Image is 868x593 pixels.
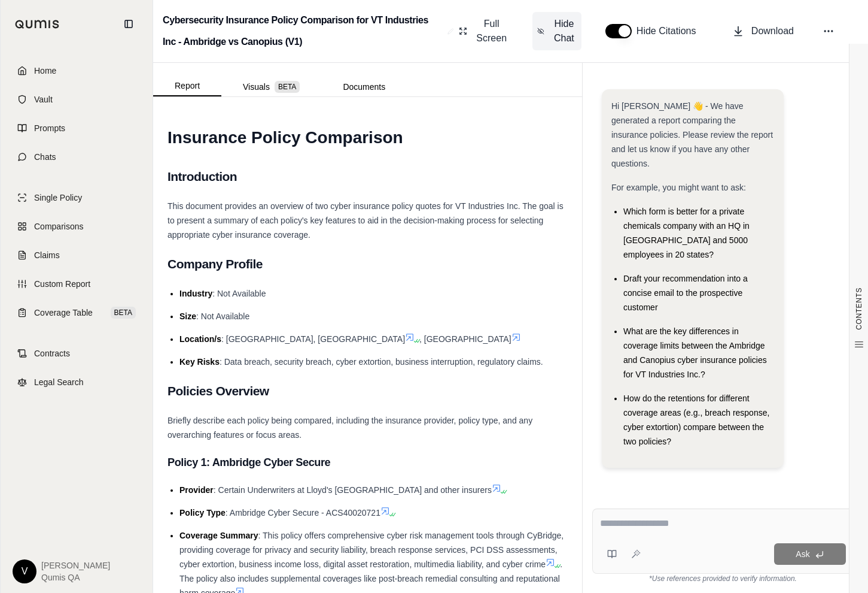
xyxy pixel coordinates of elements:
[179,289,212,298] span: Industry
[275,81,300,93] span: BETA
[8,86,145,113] a: Vault
[153,76,221,96] button: Report
[220,357,543,367] span: : Data breach, security breach, cyber extortion, business interruption, regulatory claims.
[34,192,82,204] span: Single Policy
[119,14,138,34] button: Collapse sidebar
[8,213,145,240] a: Comparisons
[167,201,564,240] span: This document provides an overview of two cyber insurance policy quotes for VT Industries Inc. Th...
[196,311,249,321] span: : Not Available
[13,559,36,583] div: V
[15,20,60,29] img: Qumis Logo
[41,559,110,571] span: [PERSON_NAME]
[167,252,568,277] h2: Company Profile
[167,164,568,189] h2: Introduction
[179,311,196,321] span: Size
[8,184,145,211] a: Single Policy
[623,207,750,259] span: Which form is better for a private chemicals company with an HQ in [GEOGRAPHIC_DATA] and 5000 emp...
[34,220,83,232] span: Comparisons
[419,334,511,344] span: , [GEOGRAPHIC_DATA]
[163,10,443,53] h2: Cybersecurity Insurance Policy Comparison for VT Industries Inc - Ambridge vs Canopius (V1)
[34,93,53,105] span: Vault
[774,543,846,565] button: Ask
[214,485,492,495] span: : Certain Underwriters at Lloyd's [GEOGRAPHIC_DATA] and other insurers
[854,288,864,330] span: CONTENTS
[34,278,90,290] span: Custom Report
[34,249,60,261] span: Claims
[167,379,568,404] h2: Policies Overview
[454,12,513,50] button: Full Screen
[611,183,746,192] span: For example, you might want to ask:
[34,307,93,319] span: Coverage Table
[751,24,794,38] span: Download
[8,242,145,268] a: Claims
[623,326,767,379] span: What are the key differences in coverage limits between the Ambridge and Canopius cyber insurance...
[474,17,508,46] span: Full Screen
[179,531,564,569] span: : This policy offers comprehensive cyber risk management tools through CyBridge, providing covera...
[552,17,577,46] span: Hide Chat
[623,394,769,446] span: How do the retentions for different coverage areas (e.g., breach response, cyber extortion) compa...
[167,452,568,473] h3: Policy 1: Ambridge Cyber Secure
[34,65,56,77] span: Home
[167,416,532,440] span: Briefly describe each policy being compared, including the insurance provider, policy type, and a...
[179,334,221,344] span: Location/s
[8,271,145,297] a: Custom Report
[8,340,145,367] a: Contracts
[8,369,145,395] a: Legal Search
[34,122,65,134] span: Prompts
[611,101,773,168] span: Hi [PERSON_NAME] 👋 - We have generated a report comparing the insurance policies. Please review t...
[179,357,220,367] span: Key Risks
[8,58,145,84] a: Home
[226,508,380,518] span: : Ambridge Cyber Secure - ACS40020721
[179,531,258,540] span: Coverage Summary
[8,299,145,326] a: Coverage TableBETA
[212,289,266,298] span: : Not Available
[221,77,321,96] button: Visuals
[321,77,407,96] button: Documents
[8,144,145,170] a: Chats
[111,307,136,319] span: BETA
[221,334,405,344] span: : [GEOGRAPHIC_DATA], [GEOGRAPHIC_DATA]
[8,115,145,141] a: Prompts
[532,12,581,50] button: Hide Chat
[34,376,84,388] span: Legal Search
[727,19,799,43] button: Download
[179,508,226,518] span: Policy Type
[796,549,809,559] span: Ask
[179,485,214,495] span: Provider
[592,574,854,583] div: *Use references provided to verify information.
[34,347,70,359] span: Contracts
[623,274,748,312] span: Draft your recommendation into a concise email to the prospective customer
[34,151,56,163] span: Chats
[636,24,703,38] span: Hide Citations
[167,121,568,155] h1: Insurance Policy Comparison
[41,571,110,583] span: Qumis QA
